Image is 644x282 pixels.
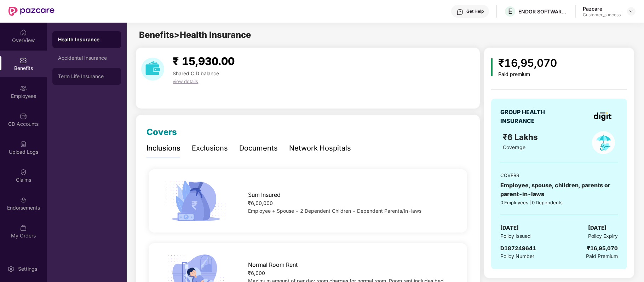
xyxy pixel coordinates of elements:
img: svg+xml;base64,PHN2ZyBpZD0iQmVuZWZpdHMiIHhtbG5zPSJodHRwOi8vd3d3LnczLm9yZy8yMDAwL3N2ZyIgd2lkdGg9Ij... [20,57,27,64]
div: ₹16,95,070 [587,244,618,253]
span: Normal Room Rent [248,260,298,269]
img: svg+xml;base64,PHN2ZyBpZD0iVXBsb2FkX0xvZ3MiIGRhdGEtbmFtZT0iVXBsb2FkIExvZ3MiIHhtbG5zPSJodHRwOi8vd3... [20,141,27,148]
div: Paid premium [498,71,557,77]
img: New Pazcare Logo [8,7,54,16]
span: Policy Issued [500,232,531,240]
div: Health Insurance [58,36,115,43]
div: Documents [239,143,278,154]
span: view details [173,78,198,84]
img: svg+xml;base64,PHN2ZyBpZD0iRHJvcGRvd24tMzJ4MzIiIHhtbG5zPSJodHRwOi8vd3d3LnczLm9yZy8yMDAwL3N2ZyIgd2... [628,8,634,14]
div: ₹6,000 [248,269,453,277]
img: svg+xml;base64,PHN2ZyBpZD0iRW5kb3JzZW1lbnRzIiB4bWxucz0iaHR0cDovL3d3dy53My5vcmcvMjAwMC9zdmciIHdpZH... [20,196,27,204]
img: icon [163,178,229,224]
span: Sum Insured [248,190,281,199]
img: svg+xml;base64,PHN2ZyBpZD0iQ2xhaW0iIHhtbG5zPSJodHRwOi8vd3d3LnczLm9yZy8yMDAwL3N2ZyIgd2lkdGg9IjIwIi... [20,169,27,176]
div: ₹16,95,070 [498,55,557,71]
div: Network Hospitals [289,143,351,154]
span: [DATE] [500,224,519,232]
span: Policy Number [500,253,534,259]
div: Term Life Insurance [58,74,115,79]
img: svg+xml;base64,PHN2ZyBpZD0iSGVscC0zMngzMiIgeG1sbnM9Imh0dHA6Ly93d3cudzMub3JnLzIwMDAvc3ZnIiB3aWR0aD... [456,8,464,16]
span: Covers [146,127,177,137]
span: Shared C.D balance [173,70,219,76]
div: Settings [16,265,39,272]
span: Policy Expiry [588,232,618,240]
span: Paid Premium [586,252,618,260]
img: svg+xml;base64,PHN2ZyBpZD0iSG9tZSIgeG1sbnM9Imh0dHA6Ly93d3cudzMub3JnLzIwMDAvc3ZnIiB3aWR0aD0iMjAiIG... [20,29,27,36]
span: ₹ 15,930.00 [173,55,235,67]
div: ENDOR SOFTWARE PRIVATE LIMITED [518,8,568,15]
div: Inclusions [146,143,180,154]
img: download [141,58,164,81]
span: Coverage [503,144,525,150]
span: E [508,7,512,16]
img: svg+xml;base64,PHN2ZyBpZD0iTXlfT3JkZXJzIiBkYXRhLW5hbWU9Ik15IE9yZGVycyIgeG1sbnM9Imh0dHA6Ly93d3cudz... [20,224,27,231]
span: ₹6 Lakhs [503,133,540,142]
img: insurerLogo [594,112,611,121]
div: 0 Employees | 0 Dependents [500,199,618,206]
div: Employee, spouse, children, parents or parent-in-laws [500,181,618,199]
div: COVERS [500,172,618,179]
div: Get Help [466,8,484,14]
span: Employee + Spouse + 2 Dependent Children + Dependent Parents/In-laws [248,208,421,214]
div: ₹6,00,000 [248,199,453,207]
img: svg+xml;base64,PHN2ZyBpZD0iQ0RfQWNjb3VudHMiIGRhdGEtbmFtZT0iQ0QgQWNjb3VudHMiIHhtbG5zPSJodHRwOi8vd3... [20,113,27,120]
div: Pazcare [583,5,621,12]
div: Accidental Insurance [58,55,115,61]
div: Customer_success [583,12,621,18]
span: Benefits > Health Insurance [139,30,251,40]
div: GROUP HEALTH INSURANCE [500,108,562,125]
div: Exclusions [192,143,228,154]
img: svg+xml;base64,PHN2ZyBpZD0iU2V0dGluZy0yMHgyMCIgeG1sbnM9Imh0dHA6Ly93d3cudzMub3JnLzIwMDAvc3ZnIiB3aW... [7,265,15,272]
img: policyIcon [592,131,615,154]
span: D187249641 [500,245,536,252]
img: icon [491,58,493,76]
span: [DATE] [588,224,606,232]
img: svg+xml;base64,PHN2ZyBpZD0iRW1wbG95ZWVzIiB4bWxucz0iaHR0cDovL3d3dy53My5vcmcvMjAwMC9zdmciIHdpZHRoPS... [20,85,27,92]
